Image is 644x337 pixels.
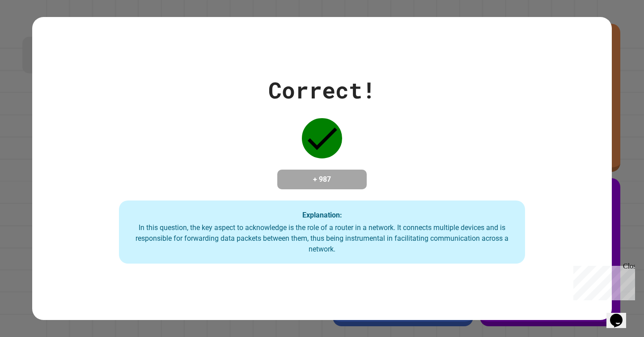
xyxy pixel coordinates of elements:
[268,73,376,107] div: Correct!
[286,174,358,185] h4: + 987
[128,222,516,255] div: In this question, the key aspect to acknowledge is the role of a router in a network. It connects...
[4,4,62,57] div: Chat with us now!Close
[570,262,635,300] iframe: chat widget
[606,301,635,328] iframe: chat widget
[302,210,342,219] strong: Explanation:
